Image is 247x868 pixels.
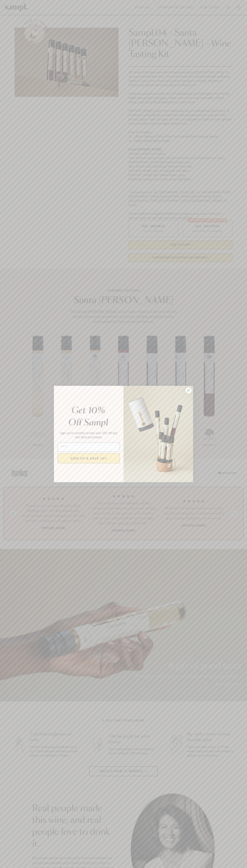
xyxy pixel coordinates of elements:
span: Sign up for priority access and 10% off any one-time purchases. [60,431,117,439]
input: Email [58,443,120,452]
em: Get 10% Off Sampl [68,406,108,427]
img: 96933287-25a1-481a-a6d8-4dd623390dc6.png [123,386,193,482]
button: SIGN UP & SAVE 10% [58,453,120,463]
button: Close dialog [185,387,192,393]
